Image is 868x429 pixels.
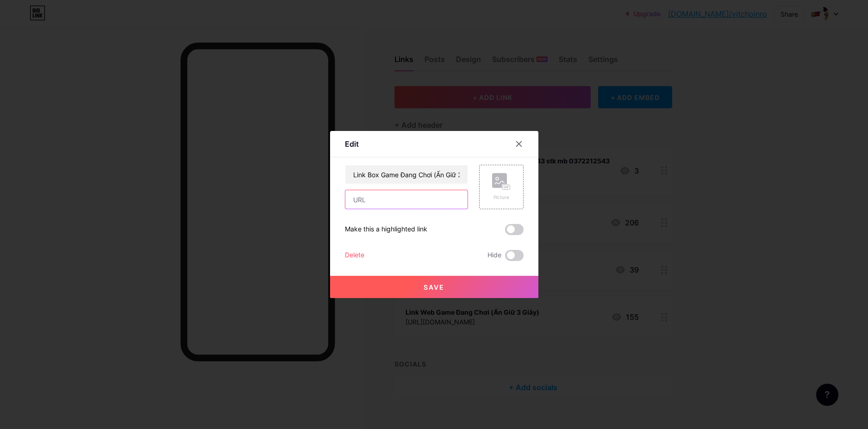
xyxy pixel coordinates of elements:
[487,250,501,261] span: Hide
[345,165,468,184] input: Title
[345,250,364,261] div: Delete
[345,138,359,149] div: Edit
[424,283,444,291] span: Save
[345,190,468,209] input: URL
[330,276,538,298] button: Save
[492,194,511,201] div: Picture
[345,224,427,235] div: Make this a highlighted link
